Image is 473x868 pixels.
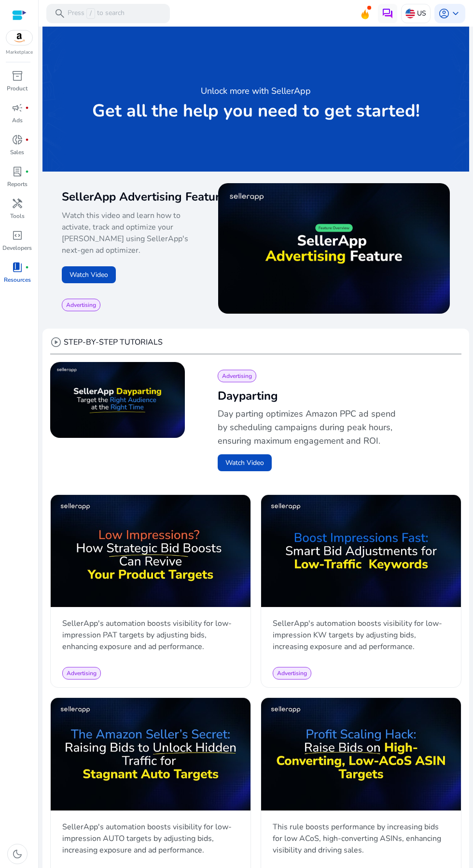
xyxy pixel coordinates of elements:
[201,84,311,98] h3: Unlock more with SellerApp
[62,821,239,856] p: SellerApp's automation boosts visibility for low-impression AUTO targets by adjusting bids, incre...
[54,8,66,19] span: search
[12,848,23,860] span: dark_mode
[12,166,23,177] span: lab_profile
[50,362,185,438] img: maxresdefault.jpg
[6,49,33,56] p: Marketplace
[62,189,226,204] span: SellerApp Advertising Feature
[62,210,191,256] p: Watch this video and learn how to activate, track and optimize your [PERSON_NAME] using SellerApp...
[62,618,239,652] p: SellerApp's automation boosts visibility for low-impression PAT targets by adjusting bids, enhanc...
[273,821,449,856] p: This rule boosts performance by increasing bids for low ACoS, high-converting ASINs, enhancing vi...
[438,8,450,19] span: account_circle
[7,84,28,93] p: Product
[405,9,415,18] img: us.svg
[218,454,272,471] button: Watch Video
[25,265,29,269] span: fiber_manual_record
[25,138,29,142] span: fiber_manual_record
[218,388,446,404] h2: Dayparting
[6,30,32,45] img: amazon.svg
[51,698,250,810] img: sddefault.jpg
[12,70,23,82] span: inventory_2
[12,102,23,114] span: campaign
[4,275,31,284] p: Resources
[86,8,95,19] span: /
[51,495,250,608] img: sddefault.jpg
[273,618,449,652] p: SellerApp's automation boosts visibility for low-impression KW targets by adjusting bids, increas...
[12,198,23,209] span: handyman
[92,101,420,121] p: Get all the help you need to get started!
[50,336,62,348] span: play_circle
[417,5,426,22] p: US
[10,212,25,220] p: Tools
[67,669,97,677] span: Advertising
[25,170,29,174] span: fiber_manual_record
[277,669,307,677] span: Advertising
[222,372,252,380] span: Advertising
[66,301,96,309] span: Advertising
[68,8,125,19] p: Press to search
[50,336,163,348] div: STEP-BY-STEP TUTORIALS
[261,495,461,608] img: sddefault.jpg
[261,698,461,810] img: sddefault.jpg
[7,180,28,188] p: Reports
[450,8,461,19] span: keyboard_arrow_down
[12,261,23,273] span: book_4
[2,244,32,252] p: Developers
[10,148,24,157] p: Sales
[218,183,450,314] img: maxresdefault.jpg
[218,407,401,448] p: Day parting optimizes Amazon PPC ad spend by scheduling campaigns during peak hours, ensuring max...
[25,106,29,110] span: fiber_manual_record
[12,116,23,125] p: Ads
[12,134,23,145] span: donut_small
[62,266,116,283] button: Watch Video
[12,230,23,241] span: code_blocks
